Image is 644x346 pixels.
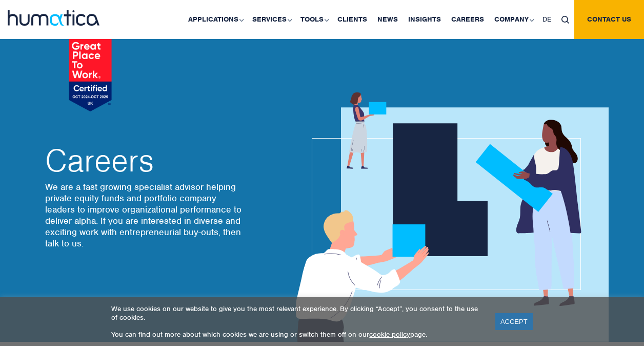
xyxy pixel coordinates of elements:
[111,330,482,339] p: You can find out more about which cookies we are using or switch them off on our page.
[45,181,245,249] p: We are a fast growing specialist advisor helping private equity funds and portfolio company leade...
[542,15,551,24] span: DE
[369,330,410,339] a: cookie policy
[495,313,533,330] a: ACCEPT
[45,145,245,176] h2: Careers
[561,16,569,24] img: search_icon
[111,304,482,322] p: We use cookies on our website to give you the most relevant experience. By clicking “Accept”, you...
[8,10,99,26] img: logo
[286,92,609,342] img: about_banner1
